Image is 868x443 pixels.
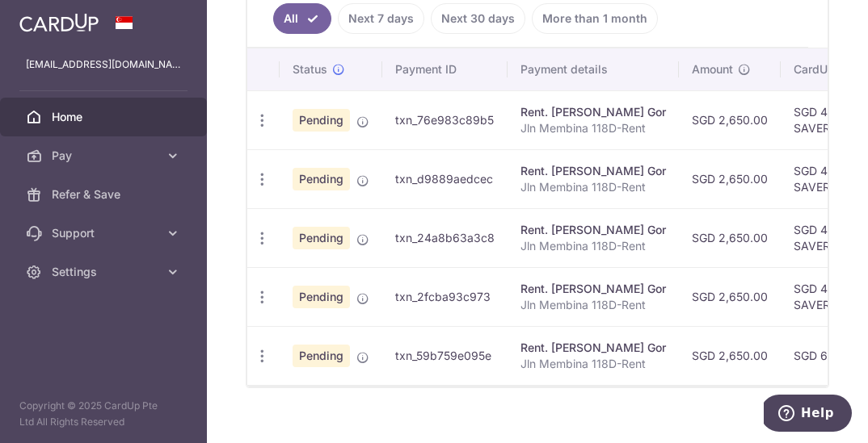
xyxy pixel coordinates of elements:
span: Refer & Save [52,186,158,203]
span: Pending [293,109,350,132]
td: txn_76e983c89b5 [382,90,508,149]
img: CardUp [19,13,99,32]
span: CardUp fee [794,61,855,77]
div: Rent. [PERSON_NAME] Gor [520,281,666,297]
td: txn_2fcba93c973 [382,267,508,326]
p: Jln Membina 118D-Rent [520,120,666,136]
td: SGD 2,650.00 [679,326,781,385]
td: SGD 2,650.00 [679,90,781,149]
div: Rent. [PERSON_NAME] Gor [520,222,666,238]
div: Rent. [PERSON_NAME] Gor [520,104,666,120]
td: txn_24a8b63a3c8 [382,208,508,267]
a: Next 7 days [338,3,424,34]
td: SGD 2,650.00 [679,149,781,208]
span: Support [52,225,158,241]
td: txn_59b759e095e [382,326,508,385]
div: Rent. [PERSON_NAME] Gor [520,163,666,179]
span: Pending [293,286,350,308]
p: Jln Membina 118D-Rent [520,356,666,372]
a: More than 1 month [532,3,658,34]
td: txn_d9889aedcec [382,149,508,208]
div: Rent. [PERSON_NAME] Gor [520,340,666,356]
p: Jln Membina 118D-Rent [520,238,666,254]
a: All [273,3,331,34]
iframe: Opens a widget where you can find more information [764,395,852,435]
span: Amount [692,61,733,77]
span: Status [293,61,327,77]
p: Jln Membina 118D-Rent [520,297,666,313]
span: Home [52,109,158,125]
p: Jln Membina 118D-Rent [520,179,666,195]
p: [EMAIL_ADDRESS][DOMAIN_NAME] [26,56,181,73]
td: SGD 2,650.00 [679,267,781,326]
span: Settings [52,264,158,280]
span: Pending [293,227,350,249]
th: Payment details [508,48,679,90]
span: Pay [52,148,158,164]
span: Pending [293,345,350,367]
th: Payment ID [382,48,508,90]
a: Next 30 days [431,3,525,34]
td: SGD 2,650.00 [679,208,781,267]
span: Pending [293,168,350,190]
